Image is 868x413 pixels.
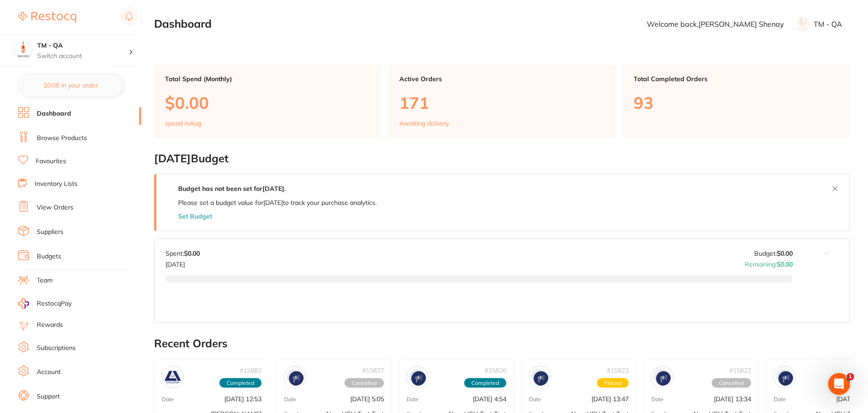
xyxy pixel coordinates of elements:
[777,260,793,268] strong: $0.00
[18,12,76,23] img: Restocq Logo
[35,180,78,189] a: Inventory Lists
[37,392,60,401] a: Support
[37,344,76,353] a: Subscriptions
[647,20,784,28] p: Welcome back, [PERSON_NAME] Shenay
[286,369,304,386] img: New HSH Test Test
[178,185,286,193] strong: Budget has not been set for [DATE] .
[18,7,76,28] a: Restocq Logo
[485,367,506,374] p: # 15826
[37,228,63,237] a: Suppliers
[165,93,370,112] p: $0.00
[754,250,793,257] p: Budget:
[774,396,786,403] p: Date
[634,75,839,83] p: Total Completed Orders
[162,396,174,403] p: Date
[623,64,850,138] a: Total Completed Orders93
[847,373,854,380] span: 1
[224,395,262,403] p: [DATE] 12:53
[184,249,200,258] strong: $0.00
[473,395,506,403] p: [DATE] 4:54
[165,250,200,257] p: Spent:
[284,396,296,403] p: Date
[344,378,384,388] span: Cancelled
[154,64,381,138] a: Total Spend (Monthly)$0.00spend inAug
[165,120,201,127] p: spend in Aug
[729,367,751,374] p: # 15822
[776,369,793,386] img: New HSH Test Test
[37,134,87,143] a: Browse Products
[388,64,616,138] a: Active Orders171Awaiting delivery
[37,252,61,261] a: Budgets
[597,378,629,388] span: Placed
[531,369,548,386] img: New HSH Test Test
[634,93,839,112] p: 93
[18,298,29,309] img: RestocqPay
[14,42,32,60] img: TM - QA
[714,395,751,403] p: [DATE] 13:34
[37,276,53,285] a: Team
[36,157,66,166] a: Favourites
[165,257,200,268] p: [DATE]
[18,298,72,309] a: RestocqPay
[464,378,506,388] span: Completed
[399,120,449,127] p: Awaiting delivery
[592,395,629,403] p: [DATE] 13:47
[607,367,629,374] p: # 15823
[350,395,384,403] p: [DATE] 5:05
[18,74,123,96] button: $0.00 in your order
[154,337,850,350] h2: Recent Orders
[37,368,61,377] a: Account
[529,396,541,403] p: Date
[828,373,850,395] iframe: Intercom live chat
[409,369,426,386] img: New HSH Test Test
[240,367,262,374] p: # 15882
[154,18,212,30] h2: Dashboard
[178,213,212,220] button: Set Budget
[777,249,793,258] strong: $0.00
[712,378,751,388] span: Cancelled
[37,203,73,212] a: View Orders
[219,378,262,388] span: Completed
[37,41,129,50] h4: TM - QA
[362,367,384,374] p: # 15827
[37,321,63,330] a: Rewards
[154,152,850,165] h2: [DATE] Budget
[164,369,181,386] img: Livingstone International
[651,396,664,403] p: Date
[37,109,71,118] a: Dashboard
[37,52,129,61] p: Switch account
[37,299,72,308] span: RestocqPay
[165,75,370,83] p: Total Spend (Monthly)
[178,199,377,206] p: Please set a budget value for [DATE] to track your purchase analytics.
[654,369,671,386] img: New HSH Test Test
[407,396,419,403] p: Date
[399,93,605,112] p: 171
[745,257,793,268] p: Remaining:
[814,20,842,28] p: TM - QA
[399,75,605,83] p: Active Orders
